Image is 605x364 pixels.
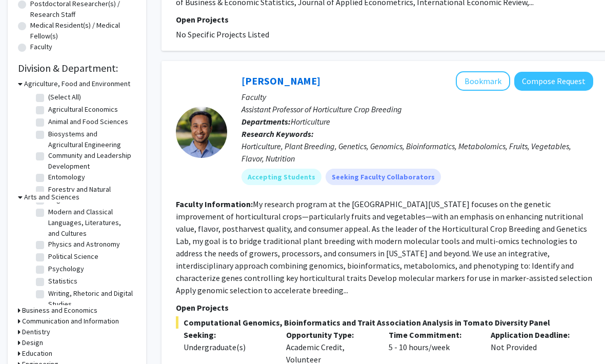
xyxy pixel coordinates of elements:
[176,13,593,26] p: Open Projects
[48,184,133,206] label: Forestry and Natural Resources
[326,169,441,185] mat-chip: Seeking Faculty Collaborators
[48,129,133,150] label: Biosystems and Agricultural Engineering
[176,29,269,39] span: No Specific Projects Listed
[48,288,133,310] label: Writing, Rhetoric and Digital Studies
[241,91,593,103] p: Faculty
[241,74,320,87] a: [PERSON_NAME]
[291,116,330,127] span: Horticulture
[48,276,77,287] label: Statistics
[286,329,373,341] p: Opportunity Type:
[18,62,136,74] h2: Division & Department:
[241,169,321,185] mat-chip: Accepting Students
[389,329,476,341] p: Time Commitment:
[176,199,253,209] b: Faculty Information:
[184,329,271,341] p: Seeking:
[22,316,119,327] h3: Communication and Information
[241,116,291,127] b: Departments:
[48,251,98,262] label: Political Science
[48,104,118,115] label: Agricultural Economics
[30,20,136,42] label: Medical Resident(s) / Medical Fellow(s)
[48,116,128,127] label: Animal and Food Sciences
[30,42,52,52] label: Faculty
[176,301,593,314] p: Open Projects
[176,316,593,329] span: Computational Genomics, Bioinformatics and Trait Association Analysis in Tomato Diversity Panel
[176,199,592,295] fg-read-more: My research program at the [GEOGRAPHIC_DATA][US_STATE] focuses on the genetic improvement of hort...
[48,239,120,250] label: Physics and Astronomy
[48,150,133,172] label: Community and Leadership Development
[456,71,510,91] button: Add Manoj Sapkota to Bookmarks
[184,341,271,353] div: Undergraduate(s)
[48,172,85,183] label: Entomology
[48,207,133,239] label: Modern and Classical Languages, Literatures, and Cultures
[241,103,593,115] p: Assistant Professor of Horticulture Crop Breeding
[24,78,130,89] h3: Agriculture, Food and Environment
[48,92,81,103] label: (Select All)
[24,192,79,203] h3: Arts and Sciences
[514,72,593,91] button: Compose Request to Manoj Sapkota
[8,318,44,356] iframe: Chat
[491,329,578,341] p: Application Deadline:
[48,264,84,274] label: Psychology
[22,305,97,316] h3: Business and Economics
[241,129,314,139] b: Research Keywords:
[241,140,593,165] div: Horticulture, Plant Breeding, Genetics, Genomics, Bioinformatics, Metabolomics, Fruits, Vegetable...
